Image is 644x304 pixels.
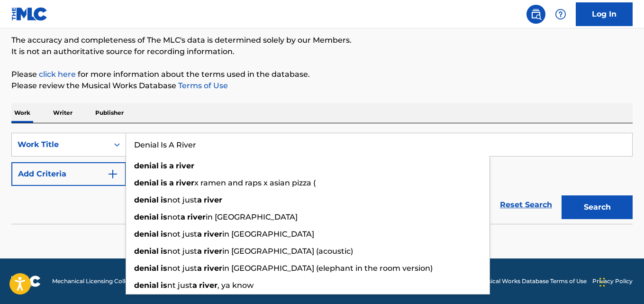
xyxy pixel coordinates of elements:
[161,195,167,204] strong: is
[161,161,167,170] strong: is
[167,281,192,290] span: nt just
[576,2,633,26] a: Log In
[218,281,254,290] span: , ya know
[167,230,197,239] span: not just
[204,195,222,204] strong: river
[134,247,159,256] strong: denial
[495,194,557,215] a: Reset Search
[134,281,159,290] strong: denial
[597,258,644,304] iframe: Chat Widget
[555,9,566,20] img: help
[11,7,48,21] img: MLC Logo
[222,230,314,239] span: in [GEOGRAPHIC_DATA]
[18,139,103,150] div: Work Title
[562,195,633,219] button: Search
[134,161,159,170] strong: denial
[204,230,222,239] strong: river
[92,103,127,123] p: Publisher
[526,5,545,24] a: Public Search
[197,195,202,204] strong: a
[134,230,159,239] strong: denial
[169,178,174,187] strong: a
[161,230,167,239] strong: is
[161,264,167,273] strong: is
[167,212,181,221] span: not
[107,168,118,180] img: 9d2ae6d4665cec9f34b9.svg
[199,281,218,290] strong: river
[52,277,162,286] span: Mechanical Licensing Collective © 2025
[167,195,197,204] span: not just
[11,133,633,224] form: Search Form
[161,178,167,187] strong: is
[169,161,174,170] strong: a
[194,178,316,187] span: x ramen and raps x asian pizza (
[11,46,633,57] p: It is not an authoritative source for recording information.
[204,264,222,273] strong: river
[592,277,633,286] a: Privacy Policy
[11,80,633,92] p: Please review the Musical Works Database
[197,264,202,273] strong: a
[197,230,202,239] strong: a
[204,247,222,256] strong: river
[551,5,570,24] div: Help
[176,178,194,187] strong: river
[192,281,197,290] strong: a
[181,212,185,221] strong: a
[167,264,197,273] span: not just
[222,264,433,273] span: in [GEOGRAPHIC_DATA] (elephant in the room version)
[11,69,633,80] p: Please for more information about the terms used in the database.
[197,247,202,256] strong: a
[206,212,298,221] span: in [GEOGRAPHIC_DATA]
[11,103,33,123] p: Work
[161,247,167,256] strong: is
[222,247,353,256] span: in [GEOGRAPHIC_DATA] (acoustic)
[161,212,167,221] strong: is
[176,161,194,170] strong: river
[187,212,206,221] strong: river
[134,195,159,204] strong: denial
[50,103,75,123] p: Writer
[530,9,542,20] img: search
[11,276,41,287] img: logo
[11,162,126,186] button: Add Criteria
[39,70,76,79] a: click here
[134,212,159,221] strong: denial
[167,247,197,256] span: not just
[134,264,159,273] strong: denial
[479,277,587,286] a: Musical Works Database Terms of Use
[161,281,167,290] strong: is
[599,268,605,296] div: Drag
[134,178,159,187] strong: denial
[11,35,633,46] p: The accuracy and completeness of The MLC's data is determined solely by our Members.
[176,81,228,90] a: Terms of Use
